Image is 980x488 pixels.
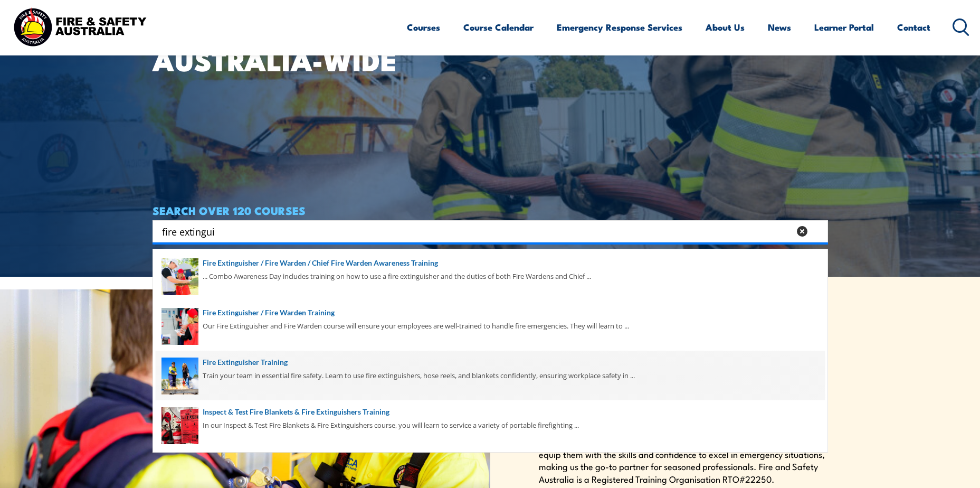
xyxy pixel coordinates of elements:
h4: SEARCH OVER 120 COURSES [153,204,828,216]
input: Search input [162,223,790,239]
a: Inspect & Test Fire Blankets & Fire Extinguishers Training [161,406,819,418]
a: Fire Extinguisher Training [161,356,819,368]
a: Fire Extinguisher / Fire Warden / Chief Fire Warden Awareness Training [161,257,819,269]
a: News [768,13,791,41]
a: Courses [407,13,440,41]
a: Emergency Response Services [557,13,682,41]
button: Search magnifier button [810,224,824,239]
form: Search form [164,224,792,239]
a: Contact [897,13,930,41]
a: Learner Portal [814,13,874,41]
a: Fire Extinguisher / Fire Warden Training [161,307,819,318]
a: Course Calendar [463,13,534,41]
a: About Us [706,13,745,41]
